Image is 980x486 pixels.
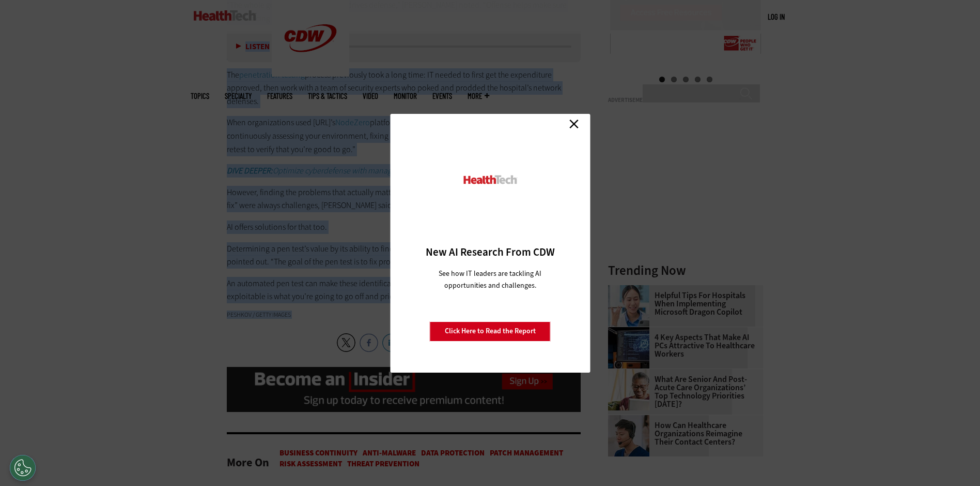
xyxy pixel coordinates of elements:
a: Close [566,116,582,132]
a: Click Here to Read the Report [430,321,551,341]
div: Cookies Settings [10,455,36,481]
p: See how IT leaders are tackling AI opportunities and challenges. [426,268,554,291]
img: HealthTech_0.png [462,174,518,185]
button: Open Preferences [10,455,36,481]
h3: New AI Research From CDW [408,245,572,259]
